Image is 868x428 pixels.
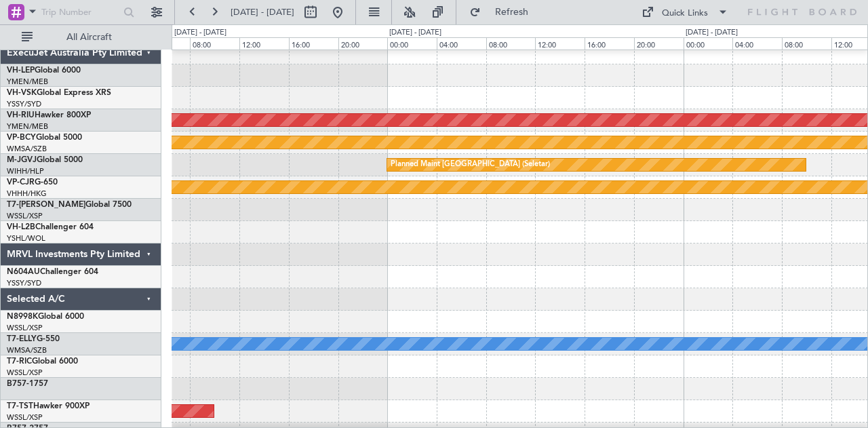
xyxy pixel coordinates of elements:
[7,268,40,276] span: N604AU
[7,89,111,97] a: VH-VSKGlobal Express XRS
[389,27,441,39] div: [DATE] - [DATE]
[437,37,486,50] div: 04:00
[7,380,48,388] a: B757-1757
[7,357,78,366] a: T7-RICGlobal 6000
[7,211,43,221] a: WSSL/XSP
[7,368,43,378] a: WSSL/XSP
[7,412,43,423] a: WSSL/XSP
[7,313,38,321] span: N8998K
[7,223,35,231] span: VH-L2B
[7,380,34,388] span: B757-1
[463,1,545,23] button: Refresh
[15,26,147,48] button: All Aircraft
[239,37,289,50] div: 12:00
[35,33,143,42] span: All Aircraft
[289,37,338,50] div: 16:00
[7,402,33,410] span: T7-TST
[7,144,47,154] a: WMSA/SZB
[7,278,41,288] a: YSSY/SYD
[7,335,60,343] a: T7-ELLYG-550
[7,223,94,231] a: VH-L2BChallenger 604
[7,357,32,366] span: T7-RIC
[7,233,45,244] a: YSHL/WOL
[732,37,782,50] div: 04:00
[7,156,83,164] a: M-JGVJGlobal 5000
[7,201,132,209] a: T7-[PERSON_NAME]Global 7500
[387,37,437,50] div: 00:00
[7,335,37,343] span: T7-ELLY
[7,111,91,119] a: VH-RIUHawker 800XP
[7,268,98,276] a: N604AUChallenger 604
[7,66,35,75] span: VH-LEP
[486,37,536,50] div: 08:00
[7,345,47,355] a: WMSA/SZB
[7,66,81,75] a: VH-LEPGlobal 6000
[7,134,82,142] a: VP-BCYGlobal 5000
[7,189,47,199] a: VHHH/HKG
[7,134,36,142] span: VP-BCY
[231,6,294,18] span: [DATE] - [DATE]
[684,37,733,50] div: 00:00
[41,2,119,22] input: Trip Number
[585,37,634,50] div: 16:00
[7,156,37,164] span: M-JGVJ
[391,155,550,175] div: Planned Maint [GEOGRAPHIC_DATA] (Seletar)
[174,27,226,39] div: [DATE] - [DATE]
[7,166,44,176] a: WIHH/HLP
[7,201,85,209] span: T7-[PERSON_NAME]
[190,37,239,50] div: 08:00
[7,111,35,119] span: VH-RIU
[7,178,58,187] a: VP-CJRG-650
[338,37,388,50] div: 20:00
[7,323,43,333] a: WSSL/XSP
[7,99,41,109] a: YSSY/SYD
[7,402,90,410] a: T7-TSTHawker 900XP
[782,37,831,50] div: 08:00
[7,77,48,87] a: YMEN/MEB
[686,27,738,39] div: [DATE] - [DATE]
[634,37,684,50] div: 20:00
[535,37,585,50] div: 12:00
[484,7,540,17] span: Refresh
[7,313,84,321] a: N8998KGlobal 6000
[7,121,48,132] a: YMEN/MEB
[7,178,35,187] span: VP-CJR
[7,89,37,97] span: VH-VSK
